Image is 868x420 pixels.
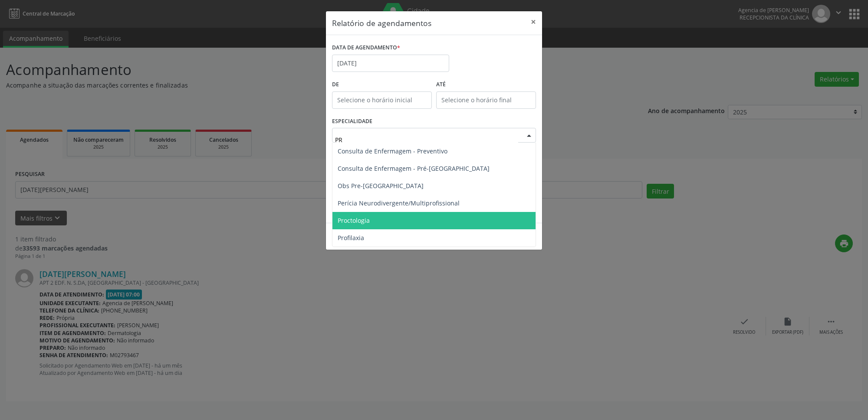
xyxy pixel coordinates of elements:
[525,11,542,33] button: Close
[436,91,536,109] input: Selecione o horário final
[338,234,364,242] span: Profilaxia
[332,115,372,128] label: ESPECIALIDADE
[338,147,447,155] span: Consulta de Enfermagem - Preventivo
[332,41,400,55] label: DATA DE AGENDAMENTO
[335,131,518,148] input: Seleciona uma especialidade
[338,199,460,207] span: Perícia Neurodivergente/Multiprofissional
[332,55,449,72] input: Selecione uma data ou intervalo
[338,164,490,173] span: Consulta de Enfermagem - Pré-[GEOGRAPHIC_DATA]
[332,91,432,109] input: Selecione o horário inicial
[436,78,536,91] label: ATÉ
[338,182,424,190] span: Obs Pre-[GEOGRAPHIC_DATA]
[332,17,431,29] h5: Relatório de agendamentos
[338,216,370,225] span: Proctologia
[332,78,432,91] label: De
